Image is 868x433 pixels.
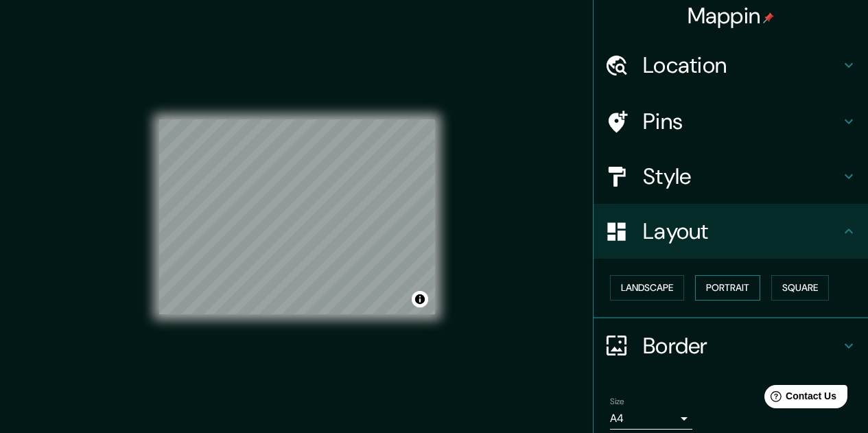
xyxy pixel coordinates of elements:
canvas: Map [159,119,435,314]
div: Border [594,318,868,373]
iframe: Help widget launcher [746,379,853,418]
h4: Border [643,332,841,360]
div: Location [594,38,868,93]
h4: Pins [643,108,841,135]
div: A4 [610,408,692,430]
button: Landscape [610,275,684,301]
label: Size [610,395,624,407]
img: pin-icon.png [763,12,774,23]
h4: Location [643,51,841,79]
div: Pins [594,94,868,149]
button: Toggle attribution [412,291,428,307]
h4: Mappin [688,2,775,30]
div: Layout [594,204,868,259]
div: Style [594,149,868,204]
button: Portrait [695,275,760,301]
h4: Layout [643,218,841,245]
h4: Style [643,163,841,190]
button: Square [771,275,829,301]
